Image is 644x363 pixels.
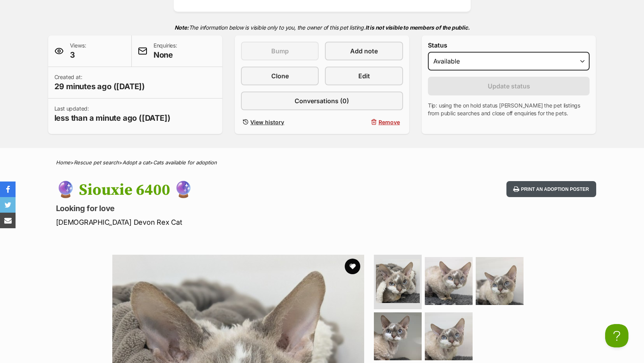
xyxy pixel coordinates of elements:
p: Enquiries: [154,42,177,60]
img: Photo of 🔮 Siouxie 6400 🔮 [425,312,473,360]
span: Clone [271,71,289,81]
span: View history [250,118,284,126]
span: Add note [350,46,378,56]
iframe: Help Scout Beacon - Open [605,324,628,347]
span: None [154,49,177,60]
p: Created at: [54,73,145,92]
a: Cats available for adoption [153,159,217,166]
button: Update status [428,77,590,95]
span: Remove [379,118,400,126]
a: Clone [241,67,319,85]
strong: Note: [175,24,189,31]
a: Conversations (0) [241,92,403,110]
a: Adopt a cat [122,159,150,166]
a: Home [56,159,70,166]
span: Update status [488,81,530,91]
a: Add note [325,42,403,60]
p: Looking for love [56,203,385,214]
span: Bump [271,46,289,56]
p: The information below is visible only to you, the owner of this pet listing. [48,19,596,35]
img: Photo of 🔮 Siouxie 6400 🔮 [374,312,422,360]
span: 29 minutes ago ([DATE]) [54,81,145,92]
span: Conversations (0) [295,96,349,106]
div: > > > [37,160,608,166]
a: View history [241,116,319,128]
p: Views: [70,42,86,60]
img: Photo of 🔮 Siouxie 6400 🔮 [376,259,420,303]
h1: 🔮 Siouxie 6400 🔮 [56,181,385,199]
button: favourite [345,259,360,274]
button: Print an adoption poster [506,181,596,197]
span: 3 [70,49,86,60]
a: Rescue pet search [74,159,119,166]
button: Bump [241,42,319,60]
p: Last updated: [54,105,171,123]
strong: It is not visible to members of the public. [365,24,470,31]
span: Edit [358,71,370,81]
p: Tip: using the on hold status [PERSON_NAME] the pet listings from public searches and close off e... [428,102,590,117]
p: [DEMOGRAPHIC_DATA] Devon Rex Cat [56,217,385,227]
a: Edit [325,67,403,85]
label: Status [428,42,590,49]
img: Photo of 🔮 Siouxie 6400 🔮 [425,257,473,305]
button: Remove [325,116,403,128]
span: less than a minute ago ([DATE]) [54,113,171,123]
img: Photo of 🔮 Siouxie 6400 🔮 [476,257,524,305]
